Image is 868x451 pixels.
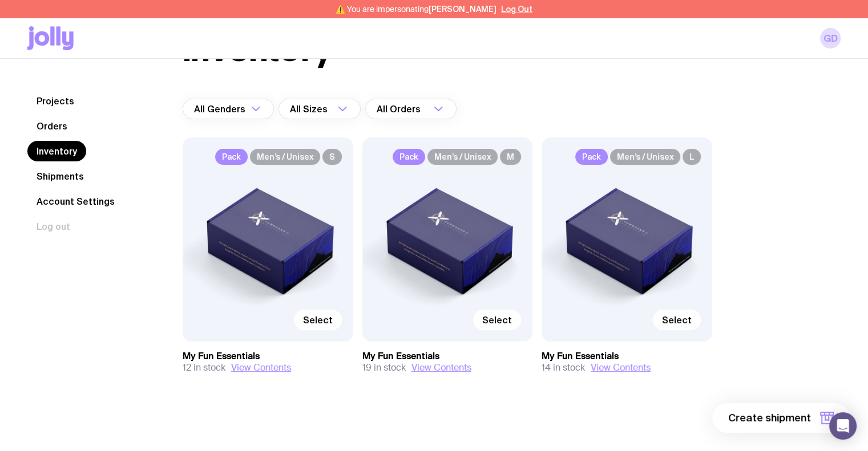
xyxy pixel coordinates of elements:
[215,149,248,165] span: Pack
[423,99,430,119] input: Search for option
[728,411,811,425] span: Create shipment
[482,314,512,326] span: Select
[27,191,124,212] a: Account Settings
[411,362,471,373] button: View Contents
[27,116,76,136] a: Orders
[322,149,342,165] span: S
[500,149,521,165] span: M
[183,99,274,119] div: Search for option
[683,149,701,165] span: L
[183,351,353,362] h3: My Fun Essentials
[829,412,857,440] div: Open Intercom Messenger
[575,149,608,165] span: Pack
[542,362,585,373] span: 14 in stock
[250,149,320,165] span: Men’s / Unisex
[330,99,334,119] input: Search for option
[303,314,333,326] span: Select
[362,362,406,373] span: 19 in stock
[194,99,248,119] span: All Genders
[712,403,850,433] button: Create shipment
[27,91,83,111] a: Projects
[336,5,496,14] span: ⚠️ You are impersonating
[365,99,457,119] div: Search for option
[610,149,680,165] span: Men’s / Unisex
[278,99,361,119] div: Search for option
[183,30,333,67] h1: Inventory
[591,362,651,373] button: View Contents
[362,351,533,362] h3: My Fun Essentials
[183,362,225,373] span: 12 in stock
[501,5,532,14] button: Log Out
[542,351,712,362] h3: My Fun Essentials
[377,99,423,119] span: All Orders
[820,28,841,48] a: GD
[429,5,496,14] span: [PERSON_NAME]
[27,141,86,161] a: Inventory
[290,99,330,119] span: All Sizes
[427,149,498,165] span: Men’s / Unisex
[27,166,93,186] a: Shipments
[393,149,425,165] span: Pack
[662,314,692,326] span: Select
[231,362,291,373] button: View Contents
[27,216,79,237] button: Log out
